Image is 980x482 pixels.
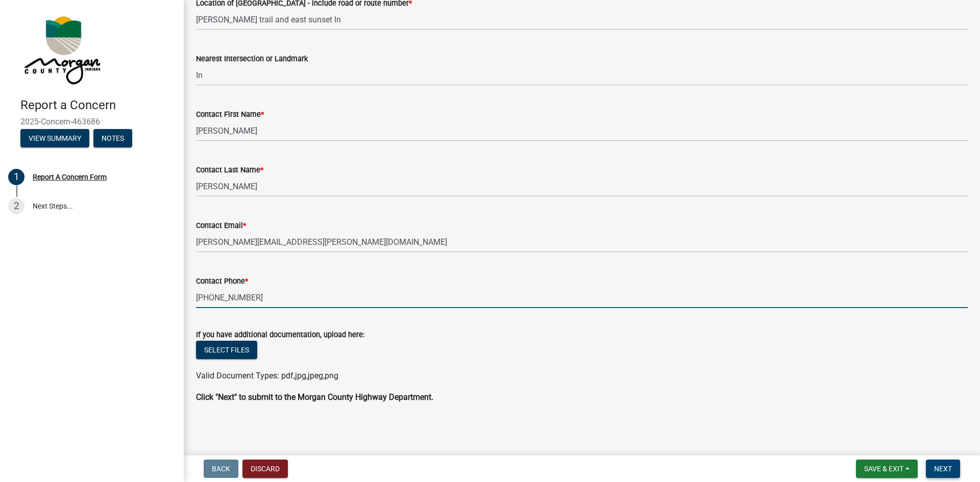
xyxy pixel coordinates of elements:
strong: Click "Next" to submit to the Morgan County Highway Department. [196,392,433,402]
span: Back [212,465,230,473]
button: Discard [242,460,288,478]
button: Save & Exit [856,460,918,478]
span: 2025-Concern-463686 [20,117,163,126]
wm-modal-confirm: Notes [93,135,132,143]
button: Select files [196,341,257,359]
label: Contact First Name [196,111,264,118]
label: Contact Phone [196,278,248,285]
div: 2 [8,198,24,214]
div: 1 [8,169,24,185]
button: View Summary [20,129,89,147]
label: If you have additional documentation, upload here: [196,332,364,339]
span: Next [934,465,952,473]
button: Notes [93,129,132,147]
span: Save & Exit [864,465,903,473]
img: Morgan County, Indiana [20,11,103,87]
button: Back [204,460,238,478]
label: Nearest Intersection or Landmark [196,56,308,63]
label: Contact Email [196,222,246,230]
wm-modal-confirm: Summary [20,135,89,143]
label: Contact Last Name [196,167,263,174]
button: Next [926,460,960,478]
div: Report A Concern Form [33,173,107,181]
h4: Report a Concern [20,98,176,113]
span: Valid Document Types: pdf,jpg,jpeg,png [196,371,338,380]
